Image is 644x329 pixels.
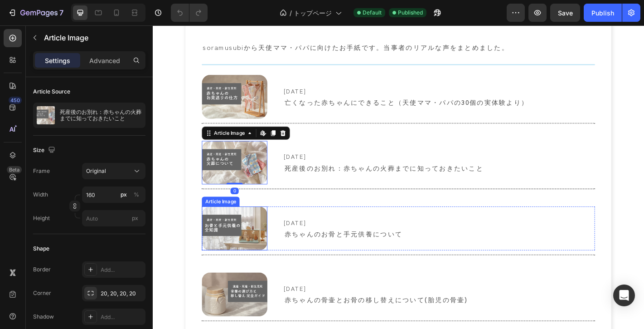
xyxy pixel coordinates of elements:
div: Open Intercom Messenger [613,285,635,306]
p: 7 [59,7,63,18]
label: Width [33,191,48,199]
div: 450 [9,97,22,104]
span: Save [558,9,573,17]
label: Frame [33,167,50,175]
div: Shadow [33,313,54,321]
span: Default [363,9,382,17]
div: Add... [101,313,143,321]
div: Border [33,265,51,274]
div: Article Source [33,88,70,96]
span: / [290,8,292,18]
label: Height [33,214,50,222]
iframe: Design area [153,25,644,329]
div: Add... [101,266,143,274]
p: Advanced [89,56,120,65]
button: Publish [584,4,622,22]
div: % [134,191,139,199]
input: px [82,210,145,226]
button: Save [550,4,580,22]
p: Settings [45,56,70,65]
div: Size [33,144,57,157]
img: article feature img [37,106,55,124]
div: Corner [33,289,51,297]
div: Undo/Redo [171,4,208,22]
span: px [132,215,138,221]
button: % [118,189,129,200]
button: px [131,189,142,200]
span: トップページ [294,8,332,18]
div: Shape [33,245,49,253]
input: px% [82,187,145,203]
a: 赤ちゃんの骨壷とお骨の移し替えについて(胎児の骨壷) [145,297,349,310]
div: Beta [7,166,22,173]
div: Publish [591,8,614,18]
span: Original [86,167,106,175]
p: Article Image [44,32,142,43]
div: px [121,191,127,199]
span: Published [398,9,423,17]
button: Original [82,163,145,179]
p: 死産後のお別れ：赤ちゃんの火葬までに知っておきたいこと [60,109,142,122]
button: 7 [4,4,68,22]
div: 20, 20, 20, 20 [101,290,143,298]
